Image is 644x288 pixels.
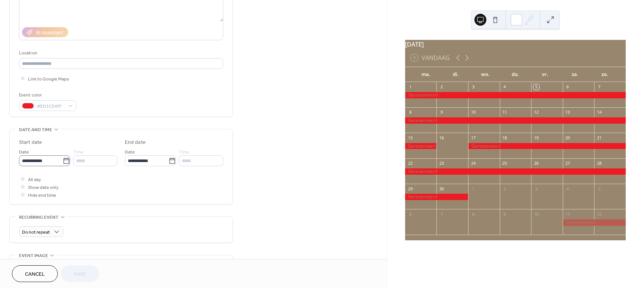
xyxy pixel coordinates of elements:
div: 18 [502,135,508,140]
div: 3 [470,84,476,90]
div: End date [125,139,146,146]
div: vr. [530,67,560,82]
div: Gereserveerd [563,219,626,226]
span: Do not repeat [22,228,50,237]
div: Event color [19,91,75,99]
div: Start date [19,139,42,146]
div: 14 [596,110,602,115]
div: ma. [411,67,441,82]
div: 9 [502,211,508,217]
div: 10 [533,211,539,217]
div: 12 [533,110,539,115]
span: Date [19,148,29,156]
span: Show date only [28,184,59,192]
div: zo. [590,67,620,82]
div: 19 [533,135,539,140]
div: 30 [439,186,444,192]
button: Cancel [12,265,58,282]
div: 29 [407,186,413,192]
div: 15 [407,135,413,140]
div: 10 [470,110,476,115]
div: Gereserveerd [405,194,468,200]
div: 21 [596,135,602,140]
div: 6 [565,84,571,90]
span: Cancel [25,270,45,278]
div: 22 [407,161,413,166]
div: Gereserveerd [405,117,626,124]
span: Hide end time [28,192,56,199]
div: [DATE] [405,40,626,49]
div: 2 [439,84,444,90]
div: 3 [533,186,539,192]
div: 11 [502,110,508,115]
span: Event image [19,252,48,260]
span: Link to Google Maps [28,75,69,83]
div: 5 [596,186,602,192]
div: 24 [470,161,476,166]
div: 4 [565,186,571,192]
div: 4 [502,84,508,90]
div: 5 [533,84,539,90]
div: di. [441,67,471,82]
span: Date [125,148,135,156]
div: 2 [502,186,508,192]
div: 9 [439,110,444,115]
div: 23 [439,161,444,166]
div: Gereserveerd [405,143,437,149]
span: Date and time [19,126,52,134]
span: #ED1C24FF [37,102,64,110]
div: 1 [407,84,413,90]
div: 13 [565,110,571,115]
div: 25 [502,161,508,166]
div: 28 [596,161,602,166]
div: 1 [470,186,476,192]
div: 12 [596,211,602,217]
div: 6 [407,211,413,217]
span: Time [179,148,189,156]
div: do. [501,67,530,82]
div: Gereserveerd [405,168,626,175]
div: 16 [439,135,444,140]
div: 7 [596,84,602,90]
div: 26 [533,161,539,166]
div: wo. [471,67,501,82]
div: Location [19,49,222,57]
span: All day [28,176,41,184]
span: Recurring event [19,213,59,221]
div: 27 [565,161,571,166]
div: Gereserveerd [468,143,626,149]
div: 20 [565,135,571,140]
div: Gereserveerd [405,92,626,98]
div: 8 [470,211,476,217]
div: 8 [407,110,413,115]
div: za. [560,67,590,82]
div: 17 [470,135,476,140]
span: Time [73,148,83,156]
div: 7 [439,211,444,217]
div: 11 [565,211,571,217]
